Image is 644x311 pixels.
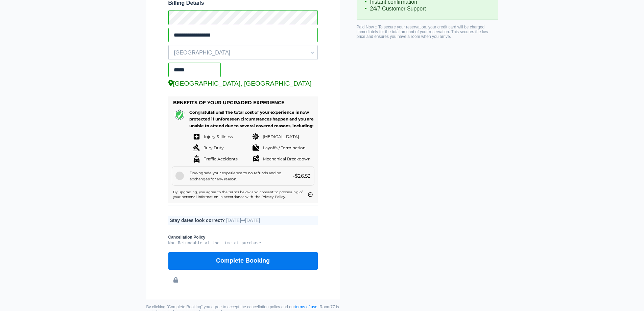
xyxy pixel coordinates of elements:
[295,305,317,309] a: terms of use
[168,80,318,87] div: [GEOGRAPHIC_DATA], [GEOGRAPHIC_DATA]
[168,252,318,270] button: Complete Booking
[168,241,318,245] pre: Non-Refundable at the time of purchase
[168,235,318,240] b: Cancellation Policy
[363,5,491,12] li: 24/7 Customer Support
[226,218,260,223] span: [DATE] [DATE]
[169,47,317,59] span: [GEOGRAPHIC_DATA]
[170,218,225,223] b: Stay dates look correct?
[357,25,488,39] span: Paid Now :: To secure your reservation, your credit card will be charged immediately for the tota...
